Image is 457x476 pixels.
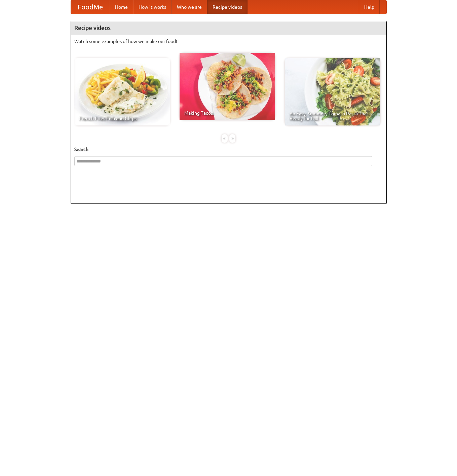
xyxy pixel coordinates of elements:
[74,58,170,125] a: French Fries Fish and Chips
[285,58,380,125] a: An Easy, Summery Tomato Pasta That's Ready for Fall
[172,0,207,14] a: Who we are
[133,0,172,14] a: How it works
[359,0,380,14] a: Help
[79,116,165,121] span: French Fries Fish and Chips
[71,0,110,14] a: FoodMe
[290,111,376,121] span: An Easy, Summery Tomato Pasta That's Ready for Fall
[207,0,247,14] a: Recipe videos
[110,0,133,14] a: Home
[74,146,383,153] h5: Search
[74,38,383,45] p: Watch some examples of how we make our food!
[184,111,270,115] span: Making Tacos
[180,53,275,120] a: Making Tacos
[222,134,228,143] div: «
[71,21,386,35] h4: Recipe videos
[229,134,235,143] div: »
